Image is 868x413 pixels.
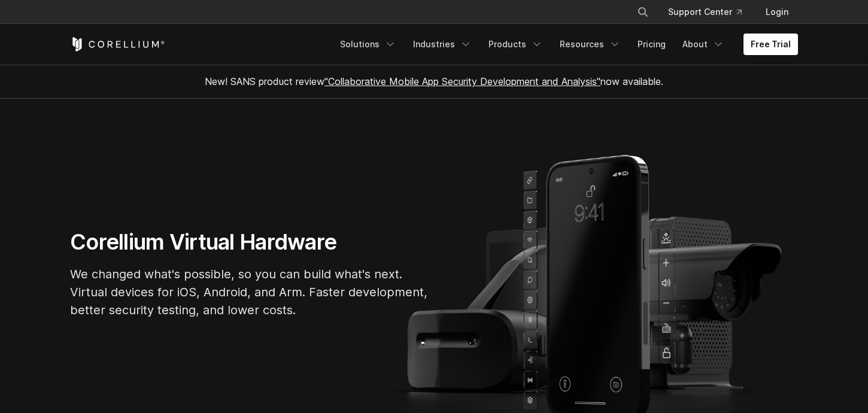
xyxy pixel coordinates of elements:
[630,34,673,55] a: Pricing
[406,34,479,55] a: Industries
[481,34,550,55] a: Products
[623,1,798,23] div: Navigation Menu
[632,1,654,23] button: Search
[70,265,429,319] p: We changed what's possible, so you can build what's next. Virtual devices for iOS, Android, and A...
[205,75,663,87] span: New! SANS product review now available.
[553,34,628,55] a: Resources
[70,229,429,256] h1: Corellium Virtual Hardware
[324,75,600,87] a: "Collaborative Mobile App Security Development and Analysis"
[675,34,732,55] a: About
[743,34,798,55] a: Free Trial
[70,37,165,51] a: Corellium Home
[658,1,751,23] a: Support Center
[756,1,798,23] a: Login
[333,34,798,55] div: Navigation Menu
[333,34,403,55] a: Solutions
